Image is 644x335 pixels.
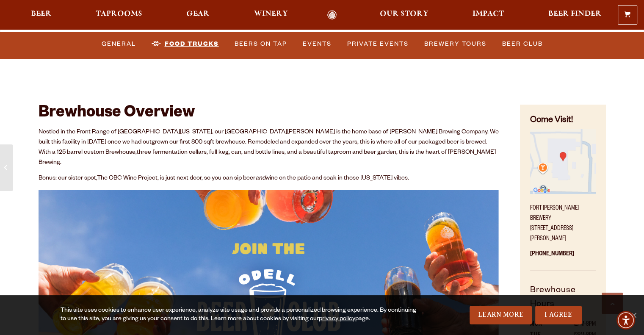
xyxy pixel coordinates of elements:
[421,34,490,54] a: Brewery Tours
[530,199,595,244] p: Fort [PERSON_NAME] Brewery [STREET_ADDRESS][PERSON_NAME]
[39,150,496,166] span: three fermentation cellars, full keg, can, and bottle lines, and a beautiful taproom and beer gar...
[249,10,293,20] a: Winery
[299,34,335,54] a: Events
[97,175,158,182] a: The OBC Wine Project
[39,105,499,123] h2: Brewhouse Overview
[470,306,532,324] a: Learn More
[39,174,499,184] p: Bonus: our sister spot, , is just next door, so you can sip beer wine on the patio and soak in th...
[98,34,139,54] a: General
[380,11,428,17] span: Our Story
[616,311,635,329] div: Accessibility Menu
[499,34,546,54] a: Beer Club
[530,129,595,194] img: Small thumbnail of location on map
[231,34,290,54] a: Beers on Tap
[254,11,288,17] span: Winery
[374,10,434,20] a: Our Story
[90,10,148,20] a: Taprooms
[96,11,142,17] span: Taprooms
[255,175,265,182] em: and
[467,10,509,20] a: Impact
[530,244,595,270] p: [PHONE_NUMBER]
[344,34,412,54] a: Private Events
[25,10,57,20] a: Beer
[39,127,499,168] p: Nestled in the Front Range of [GEOGRAPHIC_DATA][US_STATE], our [GEOGRAPHIC_DATA][PERSON_NAME] is ...
[602,293,623,314] a: Scroll to top
[186,11,210,17] span: Gear
[31,11,52,17] span: Beer
[473,11,504,17] span: Impact
[548,11,601,17] span: Beer Finder
[61,307,422,324] div: This site uses cookies to enhance user experience, analyze site usage and provide a personalized ...
[316,10,348,20] a: Odell Home
[535,306,582,324] a: I Agree
[530,115,595,127] h4: Come Visit!
[181,10,215,20] a: Gear
[542,10,607,20] a: Beer Finder
[148,34,222,54] a: Food Trucks
[530,190,595,197] a: Find on Google Maps (opens in a new window)
[530,284,595,319] h5: Brewhouse Hours
[319,316,355,323] a: privacy policy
